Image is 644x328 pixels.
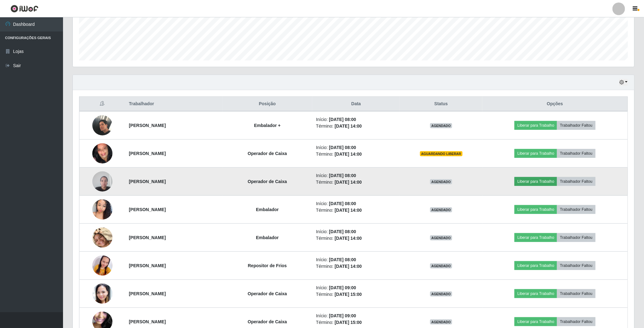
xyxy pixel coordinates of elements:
img: 1731148670684.jpeg [92,168,112,195]
span: AGENDADO [430,235,452,240]
button: Liberar para Trabalho [515,289,557,298]
th: Opções [482,97,628,112]
li: Término: [316,207,396,214]
button: Trabalhador Faltou [557,121,595,130]
time: [DATE] 09:00 [329,313,356,318]
button: Trabalhador Faltou [557,233,595,242]
th: Status [400,97,482,112]
time: [DATE] 08:00 [329,257,356,262]
li: Início: [316,200,396,207]
strong: Embalador + [254,123,280,128]
strong: Operador de Caixa [248,151,287,156]
span: AGENDADO [430,207,452,212]
time: [DATE] 09:00 [329,285,356,290]
button: Liberar para Trabalho [515,121,557,130]
time: [DATE] 14:00 [335,208,362,213]
th: Data [312,97,400,112]
span: AGUARDANDO LIBERAR [420,151,463,156]
strong: [PERSON_NAME] [129,207,166,212]
button: Liberar para Trabalho [515,261,557,270]
li: Início: [316,313,396,319]
li: Início: [316,228,396,235]
time: [DATE] 14:00 [335,180,362,185]
strong: [PERSON_NAME] [129,235,166,240]
li: Início: [316,256,396,263]
li: Início: [316,285,396,291]
img: CoreUI Logo [10,5,38,13]
button: Liberar para Trabalho [515,177,557,186]
span: AGENDADO [430,179,452,184]
time: [DATE] 14:00 [335,152,362,157]
button: Trabalhador Faltou [557,261,595,270]
strong: [PERSON_NAME] [129,123,166,128]
button: Liberar para Trabalho [515,233,557,242]
time: [DATE] 15:00 [335,320,362,325]
button: Liberar para Trabalho [515,205,557,214]
strong: Operador de Caixa [248,319,287,324]
li: Término: [316,123,396,129]
li: Término: [316,235,396,242]
strong: Embalador [256,235,279,240]
time: [DATE] 08:00 [329,201,356,206]
button: Trabalhador Faltou [557,177,595,186]
li: Término: [316,291,396,298]
strong: Embalador [256,207,279,212]
time: [DATE] 08:00 [329,145,356,150]
strong: [PERSON_NAME] [129,263,166,268]
button: Trabalhador Faltou [557,205,595,214]
strong: [PERSON_NAME] [129,319,166,324]
img: 1742564101820.jpeg [92,220,112,256]
strong: [PERSON_NAME] [129,179,166,184]
img: 1713917056959.jpeg [92,282,112,306]
button: Liberar para Trabalho [515,317,557,326]
strong: Operador de Caixa [248,179,287,184]
button: Trabalhador Faltou [557,149,595,158]
time: [DATE] 14:00 [335,124,362,129]
th: Posição [222,97,312,112]
img: 1735257237444.jpeg [92,196,112,223]
li: Início: [316,144,396,151]
img: 1722642287438.jpeg [92,244,112,287]
button: Trabalhador Faltou [557,289,595,298]
strong: Repositor de Frios [248,263,287,268]
th: Trabalhador [125,97,222,112]
span: AGENDADO [430,319,452,325]
li: Início: [316,172,396,179]
span: AGENDADO [430,263,452,268]
button: Liberar para Trabalho [515,149,557,158]
span: AGENDADO [430,291,452,296]
strong: Operador de Caixa [248,291,287,296]
time: [DATE] 14:00 [335,264,362,269]
img: 1736084148883.jpeg [92,112,112,139]
strong: [PERSON_NAME] [129,151,166,156]
time: [DATE] 08:00 [329,117,356,122]
time: [DATE] 14:00 [335,236,362,241]
li: Término: [316,263,396,270]
time: [DATE] 15:00 [335,292,362,297]
img: 1701891502546.jpeg [92,131,112,176]
time: [DATE] 08:00 [329,229,356,234]
li: Término: [316,319,396,326]
button: Trabalhador Faltou [557,317,595,326]
span: AGENDADO [430,123,452,128]
li: Término: [316,151,396,158]
li: Término: [316,179,396,186]
time: [DATE] 08:00 [329,173,356,178]
strong: [PERSON_NAME] [129,291,166,296]
li: Início: [316,116,396,123]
